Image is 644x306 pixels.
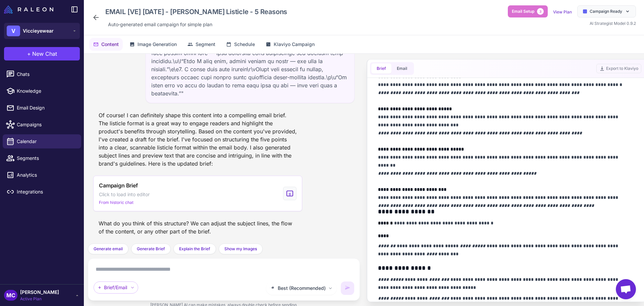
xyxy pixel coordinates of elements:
span: New Chat [32,50,57,58]
div: What do you think of this structure? We can adjust the subject lines, the flow of the content, or... [93,217,302,238]
span: Click to load into editor [99,191,150,198]
button: Show my Images [219,244,263,254]
span: + [27,50,31,58]
span: Integrations [17,188,76,195]
span: Campaigns [17,121,76,128]
span: [PERSON_NAME] [20,289,59,296]
button: Email Setup3 [508,5,548,17]
span: Analytics [17,171,76,179]
button: Brief [371,63,391,74]
span: AI Strategist Model 0.9.2 [590,21,636,26]
span: Content [101,41,119,48]
span: Campaign Brief [99,181,138,189]
span: Schedule [234,41,255,48]
div: Click to edit description [105,19,215,30]
span: Chats [17,71,76,78]
button: Segment [183,38,219,51]
div: Of course! I can definitely shape this content into a compelling email brief. The listicle format... [93,108,302,170]
a: Chats [3,67,81,81]
button: Schedule [222,38,259,51]
span: Email Setup [512,8,534,14]
span: Active Plan [20,296,59,302]
span: Auto‑generated email campaign for simple plan [108,21,212,28]
span: Segments [17,155,76,162]
span: Explain the Brief [179,246,210,252]
a: Segments [3,151,81,165]
button: Generate email [88,244,128,254]
a: Knowledge [3,84,81,98]
a: Email Design [3,101,81,115]
span: Calendar [17,138,76,145]
span: Best (Recommended) [278,285,326,292]
span: Klaviyo Campaign [274,41,315,48]
span: Knowledge [17,87,76,95]
button: Image Generation [125,38,181,51]
div: Click to edit campaign name [103,5,290,18]
span: Campaign Ready [590,8,622,14]
span: Segment [196,41,215,48]
span: Viccieyewear [23,27,54,35]
button: Export to Klaviyo [596,64,641,73]
div: Brief/Email [94,281,138,294]
a: Calendar [3,134,81,148]
button: Content [89,38,123,51]
div: Open chat [616,279,636,299]
button: Generate Brief [131,244,171,254]
a: Raleon Logo [4,5,56,13]
a: Integrations [3,185,81,199]
a: Campaigns [3,118,81,132]
button: Best (Recommended) [266,281,337,295]
button: +New Chat [4,47,80,60]
button: VViccieyewear [4,23,80,39]
button: Explain the Brief [173,244,216,254]
div: V [7,26,20,36]
span: Generate email [94,246,123,252]
span: 3 [537,8,544,15]
a: View Plan [553,9,572,14]
span: Image Generation [138,41,177,48]
span: Generate Brief [137,246,165,252]
span: From historic chat [99,200,133,206]
span: Show my Images [224,246,257,252]
button: Klaviyo Campaign [262,38,319,51]
span: Email Design [17,104,76,112]
div: MC [4,290,17,301]
a: Analytics [3,168,81,182]
img: Raleon Logo [4,5,53,13]
button: Email [391,63,413,74]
